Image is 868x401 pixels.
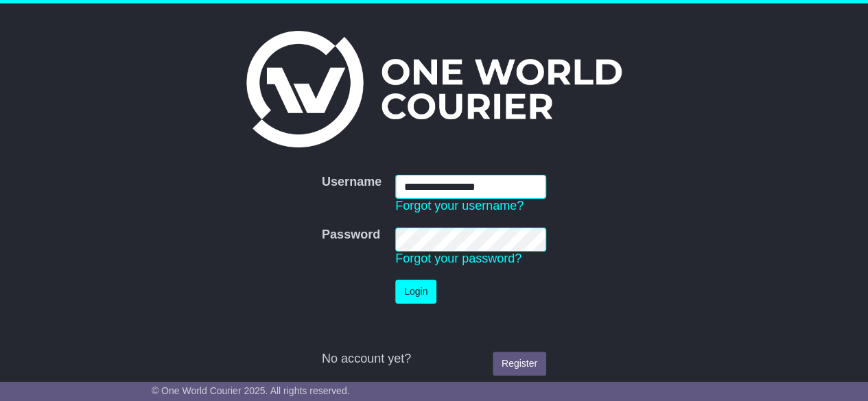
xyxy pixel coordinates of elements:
label: Password [322,228,380,243]
img: One World [246,31,621,147]
a: Register [493,352,546,376]
a: Forgot your password? [395,252,521,265]
div: No account yet? [322,352,546,367]
span: © One World Courier 2025. All rights reserved. [152,385,350,396]
button: Login [395,280,436,304]
label: Username [322,175,382,190]
a: Forgot your username? [395,199,524,212]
